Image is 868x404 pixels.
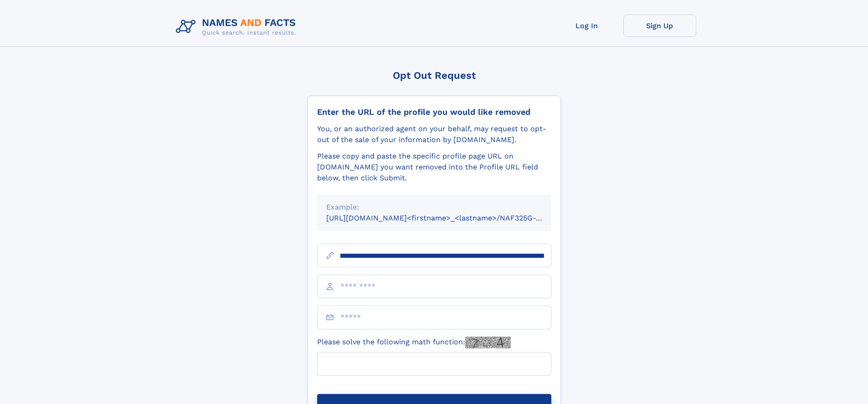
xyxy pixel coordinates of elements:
[172,15,303,39] img: Logo Names and Facts
[550,15,623,37] a: Log In
[317,151,551,184] div: Please copy and paste the specific profile page URL on [DOMAIN_NAME] you want removed into the Pr...
[317,123,551,145] div: You, or an authorized agent on your behalf, may request to opt-out of the sale of your informatio...
[623,15,696,37] a: Sign Up
[317,337,511,348] label: Please solve the following math function:
[326,202,542,213] div: Example:
[317,107,551,117] div: Enter the URL of the profile you would like removed
[308,70,561,81] div: Opt Out Request
[326,214,569,222] small: [URL][DOMAIN_NAME]<firstname>_<lastname>/NAF325G-xxxxxxxx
